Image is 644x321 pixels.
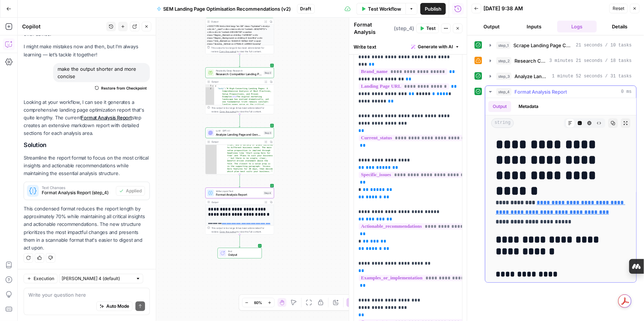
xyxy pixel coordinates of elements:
[552,73,632,80] span: 1 minute 52 seconds / 31 tasks
[206,67,274,114] div: Perplexity Deep ResearchResearch Competitor Landing PagesStep 2Output{ "body":"# High-Converting ...
[53,63,150,82] div: make the output shorter and more concise
[211,46,272,53] div: This output is too large & has been abbreviated for review. to view the full content.
[24,274,58,283] button: Execution
[24,43,150,58] p: I might make mistakes now and then, but I’m always learning — let’s tackle it together!
[206,85,214,87] div: 1
[514,21,554,32] button: Inputs
[24,154,150,177] p: Streamline the report format to focus on the most critical insights and actionable recommendation...
[621,88,632,95] span: 0 ms
[220,50,237,52] span: Copy the output
[354,21,392,43] textarea: Format Analysis Report
[92,84,150,93] button: Restore from Checkpoint
[106,303,129,310] span: Auto Mode
[300,6,311,12] span: Draft
[239,54,241,67] g: Edge from step_1 to step_2
[216,189,262,193] span: Write Liquid Text
[485,98,636,282] div: 0 ms
[96,301,132,311] button: Auto Mode
[514,73,549,80] span: Analyze Landing Page and Generate Recommendations
[126,188,142,194] span: Applied
[211,226,272,233] div: This output is too large & has been abbreviated for review. to view the full content.
[491,118,514,128] span: string
[211,20,262,24] div: Output
[496,73,512,80] span: step_3
[62,275,132,282] input: Claude Sonnet 4 (default)
[488,101,511,112] button: Output
[239,174,241,187] g: Edge from step_3 to step_4
[472,21,512,32] button: Output
[425,5,441,13] span: Publish
[394,25,414,32] span: ( step_4 )
[485,86,636,98] button: 0 ms
[152,3,296,15] button: SEM Landing Page Optimisation Recommendations (v2)
[22,23,104,30] div: Copilot
[206,136,217,175] div: 3
[101,85,147,91] span: Restore from Checkpoint
[228,252,258,257] span: Output
[485,55,636,67] button: 3 minutes 21 seconds / 18 tasks
[216,69,262,73] span: Perplexity Deep Research
[211,200,262,204] div: Output
[163,5,291,13] span: SEM Landing Page Optimisation Recommendations (v2)
[557,21,597,32] button: Logs
[216,132,262,137] span: Analyze Landing Page and Generate Recommendations
[254,300,262,306] span: 60%
[239,114,241,127] g: Edge from step_2 to step_3
[264,71,272,75] div: Step 2
[485,39,636,51] button: 21 seconds / 10 tasks
[264,191,272,195] div: Step 4
[609,4,628,13] button: Reset
[426,25,435,32] span: Test
[211,85,214,87] span: Toggle code folding, rows 1 through 3
[216,72,262,76] span: Research Competitor Landing Pages
[206,128,274,174] div: LLM · GPT-4.1Analyze Landing Page and Generate RecommendationsStep 3Output trial, and a variety o...
[42,186,113,189] span: Text Changes
[211,106,272,113] div: This output is too large & has been abbreviated for review. to view the full content.
[368,5,401,13] span: Test Workflow
[211,80,262,84] div: Output
[34,275,54,282] span: Execution
[496,88,512,95] span: step_4
[206,7,274,54] div: Output<!DOCTYPE html><html lang="en-GB" class="hydrated"><body><div id="__next"><div><main><div i...
[349,39,467,54] div: Write text
[264,131,272,135] div: Step 3
[513,42,573,49] span: Scrape Landing Page Content
[81,115,132,121] a: Format Analysis Report
[496,57,512,64] span: step_2
[600,21,640,32] button: Details
[418,43,453,50] span: Generate with AI
[116,186,145,196] button: Applied
[496,42,510,49] span: step_1
[485,70,636,82] button: 1 minute 52 seconds / 31 tasks
[514,57,547,64] span: Research Competitor Landing Pages
[416,24,439,33] button: Test
[24,98,150,137] p: Looking at your workflow, I can see it generates a comprehensive landing page optimization report...
[216,192,262,197] span: Format Analysis Report
[239,234,241,247] g: Edge from step_4 to end
[514,88,567,95] span: Format Analysis Report
[206,248,274,258] div: EndOutput
[42,189,113,196] span: Format Analysis Report (step_4)
[550,57,632,64] span: 3 minutes 21 seconds / 18 tasks
[228,250,258,253] span: End
[24,205,150,252] p: This condensed format reduces the report length by approximately 70% while maintaining all critic...
[514,101,543,112] button: Metadata
[211,140,262,144] div: Output
[216,129,262,133] span: LLM · GPT-4.1
[220,110,237,113] span: Copy the output
[408,42,462,52] button: Generate with AI
[420,3,446,15] button: Publish
[576,42,632,49] span: 21 seconds / 10 tasks
[613,5,624,12] span: Reset
[220,230,237,233] span: Copy the output
[357,3,406,15] button: Test Workflow
[24,142,150,149] h2: Solution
